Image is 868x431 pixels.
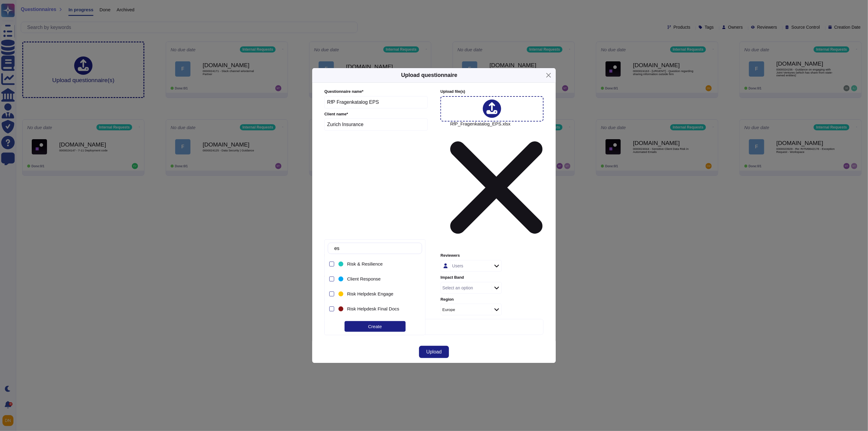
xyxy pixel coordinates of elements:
[347,306,399,312] span: Risk Helpdesk Final Docs
[324,96,428,108] input: Enter questionnaire name
[441,298,544,302] label: Region
[337,287,416,301] div: Risk Helpdesk Engage
[452,264,464,268] div: Users
[337,275,345,283] div: Client Response
[441,276,544,280] label: Impact Band
[337,305,345,313] div: Risk Helpdesk Final Docs
[324,118,428,131] input: Enter company name of the client
[337,317,416,331] div: ESG
[441,254,544,258] label: Reviewers
[337,290,345,298] div: Risk Helpdesk Engage
[440,89,465,94] span: Upload file (s)
[337,257,416,271] div: Risk & Resilience
[443,286,473,290] div: Select an option
[324,90,428,94] label: Questionnaire name
[544,71,553,80] button: Close
[347,276,413,282] div: Client Response
[347,291,413,297] div: Risk Helpdesk Engage
[347,306,413,312] div: Risk Helpdesk Final Docs
[347,276,381,282] span: Client Response
[331,243,422,254] input: Search by keywords
[324,112,428,116] label: Client name
[347,261,383,267] span: Risk & Resilience
[337,260,345,268] div: Risk & Resilience
[443,308,455,312] div: Europe
[426,350,442,354] span: Upload
[337,272,416,286] div: Client Response
[345,321,406,332] div: Create
[401,71,457,79] h5: Upload questionnaire
[419,346,449,358] button: Upload
[347,291,393,297] span: Risk Helpdesk Engage
[347,261,413,267] div: Risk & Resilience
[337,302,416,316] div: Risk Helpdesk Final Docs
[450,121,543,249] span: RfP_Fragenkatalog_EPS.xlsx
